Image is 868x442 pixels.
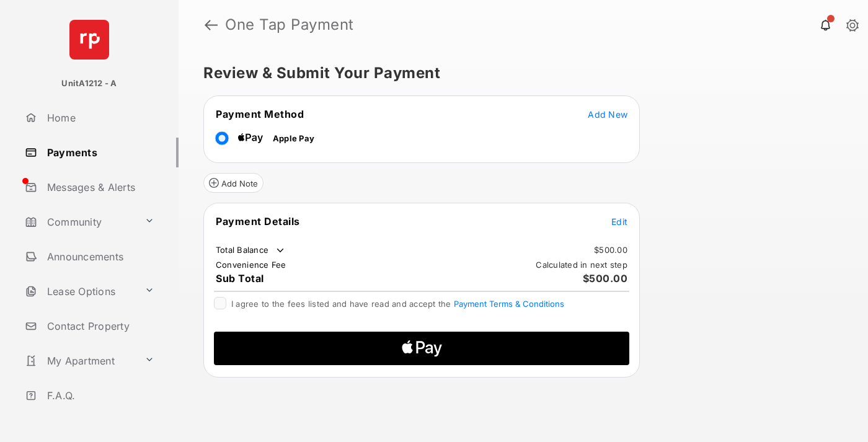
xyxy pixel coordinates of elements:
[20,311,179,341] a: Contact Property
[216,272,264,285] span: Sub Total
[20,207,139,237] a: Community
[216,108,304,120] span: Payment Method
[20,381,179,410] a: F.A.Q.
[61,77,117,90] p: UnitA1212 - A
[535,259,628,270] td: Calculated in next step
[20,276,139,306] a: Lease Options
[203,66,833,81] h5: Review & Submit Your Payment
[216,215,300,228] span: Payment Details
[215,244,286,257] td: Total Balance
[588,109,627,120] span: Add New
[611,215,627,228] button: Edit
[593,244,628,255] td: $500.00
[69,20,109,60] img: svg+xml;base64,PHN2ZyB4bWxucz0iaHR0cDovL3d3dy53My5vcmcvMjAwMC9zdmciIHdpZHRoPSI2NCIgaGVpZ2h0PSI2NC...
[454,299,564,309] button: I agree to the fees listed and have read and accept the
[20,346,139,376] a: My Apartment
[20,172,179,202] a: Messages & Alerts
[611,216,627,227] span: Edit
[588,108,627,120] button: Add New
[583,272,628,285] span: $500.00
[231,299,564,309] span: I agree to the fees listed and have read and accept the
[20,103,179,133] a: Home
[20,242,179,272] a: Announcements
[20,138,179,167] a: Payments
[215,259,287,270] td: Convenience Fee
[203,173,263,193] button: Add Note
[273,133,314,143] span: Apple Pay
[225,17,354,32] strong: One Tap Payment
